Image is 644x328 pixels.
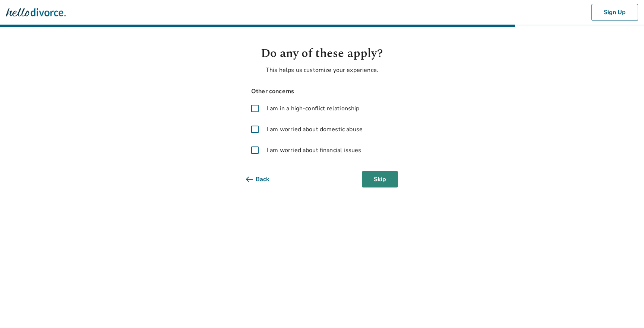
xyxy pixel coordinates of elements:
span: Other concerns [246,86,398,97]
span: I am worried about financial issues [267,146,361,155]
span: I am worried about domestic abuse [267,125,363,134]
h1: Do any of these apply? [246,45,398,63]
img: Hello Divorce Logo [6,5,66,20]
button: Skip [362,171,398,187]
iframe: Chat Widget [607,292,644,328]
button: Back [246,171,281,187]
button: Sign Up [591,4,638,21]
span: I am in a high-conflict relationship [267,104,359,113]
p: This helps us customize your experience. [246,66,398,75]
